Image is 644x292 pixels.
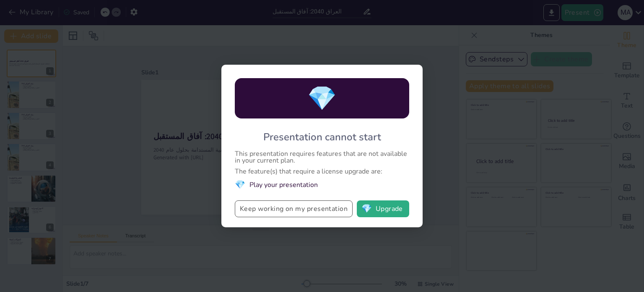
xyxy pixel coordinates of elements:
[307,82,337,115] span: diamond
[357,200,409,217] button: diamondUpgrade
[361,205,372,213] span: diamond
[235,168,409,175] div: The feature(s) that require a license upgrade are:
[235,179,409,190] li: Play your presentation
[263,130,381,144] div: Presentation cannot start
[235,150,409,164] div: This presentation requires features that are not available in your current plan.
[235,179,245,190] span: diamond
[235,200,353,217] button: Keep working on my presentation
